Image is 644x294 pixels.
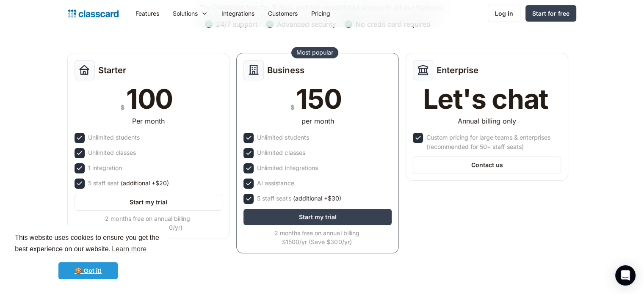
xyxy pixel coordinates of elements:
a: Log in [488,5,520,22]
a: Start for free [525,5,576,22]
div: Start for free [532,9,569,18]
div: 5 staff seats [257,194,341,203]
a: Customers [261,4,304,23]
h2: Enterprise [437,65,478,75]
div: Let's chat [423,85,548,113]
div: 100 [126,85,173,113]
div: Per month [132,116,165,126]
div: Annual billing only [458,116,516,126]
div: cookieconsent [7,225,169,287]
a: Pricing [304,4,337,23]
div: Unlimited Integrations [257,163,318,173]
div: Solutions [166,4,215,23]
span: (additional +$20) [121,179,169,188]
a: Contact us [413,157,561,173]
div: per month [301,116,334,126]
div: 1 integration [88,163,122,173]
div: 150 [296,85,341,113]
div: Solutions [173,9,198,18]
a: Logo [68,8,119,19]
div: 2 months free on annual billing $1000/yr (Save $200/yr) [75,214,221,232]
a: Start my trial [243,209,392,225]
div: Open Intercom Messenger [615,265,636,286]
div: $ [290,102,294,113]
div: Custom pricing for large teams & enterprises (recommended for 50+ staff seats) [426,133,559,151]
h2: Starter [98,65,126,75]
h2: Business [267,65,304,75]
span: This website uses cookies to ensure you get the best experience on our website. [15,233,161,256]
div: Unlimited classes [257,148,305,157]
div: Log in [495,9,513,18]
div: Unlimited classes [88,148,136,157]
div: Most popular [296,48,333,57]
div: $ [121,102,124,113]
div: AI assistance [257,179,294,188]
div: 5 staff seat [88,179,169,188]
a: learn more about cookies [111,243,148,256]
a: Start my trial [75,194,223,211]
div: Unlimited students [257,133,309,142]
span: (additional +$30) [293,194,341,203]
a: dismiss cookie message [58,262,118,279]
a: Integrations [215,4,261,23]
div: Unlimited students [88,133,140,142]
a: Features [129,4,166,23]
div: 2 months free on annual billing $1500/yr (Save $300/yr) [243,228,390,246]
